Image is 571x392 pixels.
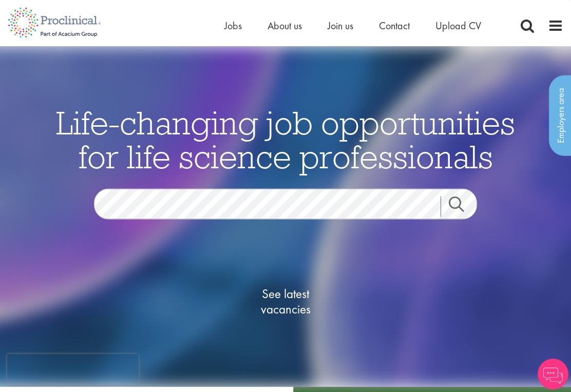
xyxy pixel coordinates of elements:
[328,19,353,32] a: Join us
[435,19,481,32] a: Upload CV
[234,245,337,358] a: See latestvacancies
[268,19,302,32] a: About us
[7,354,139,385] iframe: reCAPTCHA
[538,359,568,389] img: Chatbot
[56,102,515,177] span: Life-changing job opportunities for life science professionals
[234,286,337,317] span: See latest vacancies
[441,197,485,217] a: Job search submit button
[379,19,410,32] a: Contact
[224,19,242,32] a: Jobs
